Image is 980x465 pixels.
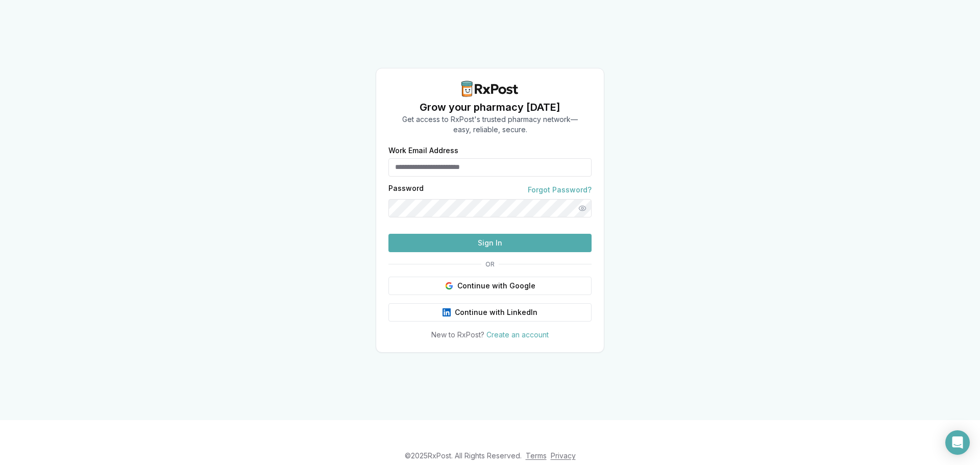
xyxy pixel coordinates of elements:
div: Open Intercom Messenger [945,430,970,455]
img: LinkedIn [443,308,451,316]
span: New to RxPost? [431,330,484,339]
label: Password [388,185,424,195]
button: Continue with LinkedIn [388,303,592,322]
p: Get access to RxPost's trusted pharmacy network— easy, reliable, secure. [402,114,578,135]
button: Continue with Google [388,277,592,295]
a: Create an account [486,330,549,339]
h1: Grow your pharmacy [DATE] [402,100,578,114]
span: OR [481,260,499,268]
a: Forgot Password? [528,185,592,195]
a: Terms [526,451,547,460]
button: Sign In [388,234,592,252]
label: Work Email Address [388,147,592,154]
img: Google [445,282,453,290]
img: RxPost Logo [457,81,523,97]
button: Show password [573,199,592,217]
a: Privacy [551,451,576,460]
